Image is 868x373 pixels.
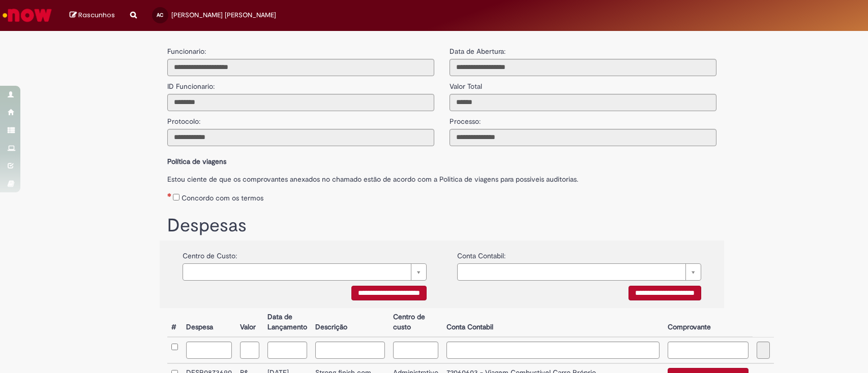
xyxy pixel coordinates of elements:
[457,263,701,281] a: Limpar campo {0}
[664,308,753,337] th: Comprovante
[167,46,206,56] label: Funcionario:
[171,11,276,19] span: [PERSON_NAME] [PERSON_NAME]
[167,76,215,91] label: ID Funcionario:
[167,308,182,337] th: #
[167,216,716,236] h1: Despesas
[70,11,115,20] a: Rascunhos
[450,76,482,91] label: Valor Total
[167,169,716,184] label: Estou ciente de que os comprovantes anexados no chamado estão de acordo com a Politica de viagens...
[457,246,505,261] label: Conta Contabil:
[157,12,163,18] span: AC
[263,308,311,337] th: Data de Lançamento
[236,308,263,337] th: Valor
[183,263,427,281] a: Limpar campo {0}
[442,308,664,337] th: Conta Contabil
[311,308,389,337] th: Descrição
[78,10,115,20] span: Rascunhos
[1,5,53,25] img: ServiceNow
[389,308,442,337] th: Centro de custo
[167,111,200,126] label: Protocolo:
[182,308,236,337] th: Despesa
[183,246,237,261] label: Centro de Custo:
[450,46,505,56] label: Data de Abertura:
[182,193,263,203] label: Concordo com os termos
[167,157,226,166] b: Política de viagens
[450,111,481,126] label: Processo:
